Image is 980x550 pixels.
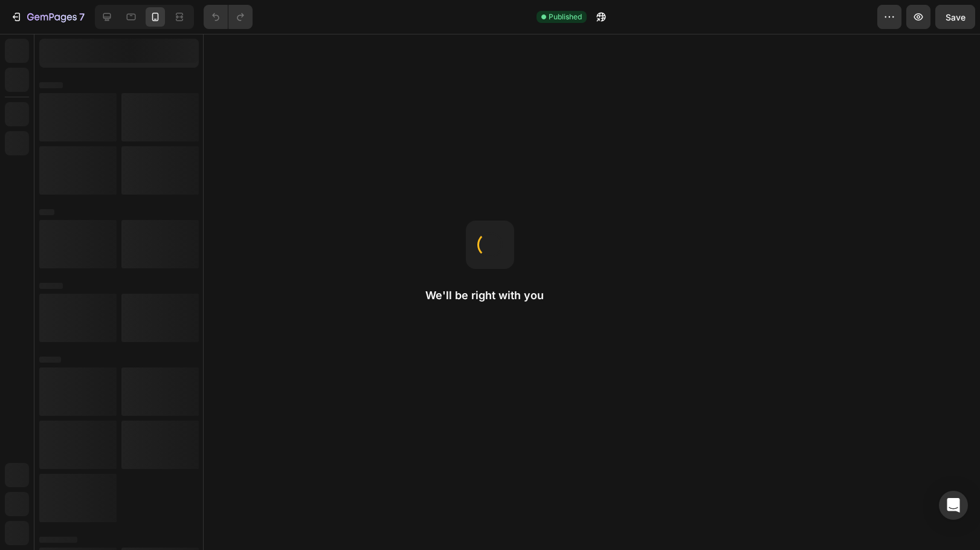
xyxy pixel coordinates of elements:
span: Published [549,11,582,22]
div: Open Intercom Messenger [939,491,968,520]
button: 7 [5,5,90,29]
div: Undo/Redo [204,5,253,29]
span: Save [946,12,965,22]
h2: We'll be right with you [425,288,555,303]
p: 7 [79,10,85,24]
button: Save [935,5,975,29]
